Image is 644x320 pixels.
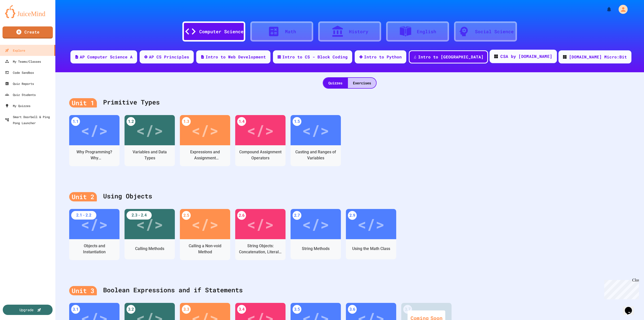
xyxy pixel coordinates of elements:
[73,243,116,255] div: Objects and Instantiation
[206,54,266,60] div: Intro to Web Development
[71,305,80,314] div: 3.1
[81,213,108,235] div: </>
[569,54,627,60] div: [DOMAIN_NAME] Micro:Bit
[302,119,329,141] div: </>
[5,114,53,126] div: Smart Doorbell & Ping Pong Launcher
[323,78,347,88] div: Quizzes
[149,54,189,60] div: AP CS Principles
[293,305,301,314] div: 3.5
[597,5,613,14] div: My Notifications
[69,92,630,113] div: Primitive Types
[191,213,219,235] div: </>
[563,55,567,59] img: CODE_logo_RGB.png
[247,119,274,141] div: </>
[73,149,116,161] div: Why Programming? Why [GEOGRAPHIC_DATA]?
[237,211,246,220] div: 2.6
[293,211,301,220] div: 2.7
[182,117,191,126] div: 1.3
[5,81,34,87] div: Quiz Reports
[5,5,50,18] img: logo-orange.svg
[71,211,96,220] div: 2.1 - 2.2
[239,149,282,161] div: Compound Assignment Operators
[282,54,348,60] div: Intro to CS - Block Coding
[2,2,35,32] div: Chat with us now!Close
[5,69,34,76] div: Code Sandbox
[494,55,498,58] img: CODE_logo_RGB.png
[127,117,135,126] div: 1.2
[417,28,436,35] div: English
[602,278,639,299] iframe: chat widget
[191,119,219,141] div: </>
[302,213,329,235] div: </>
[5,103,30,109] div: My Quizzes
[357,213,385,235] div: </>
[348,78,376,88] div: Exercises
[364,54,402,60] div: Intro to Python
[5,47,25,53] div: Explore
[475,28,514,35] div: Social Science
[285,28,296,35] div: Math
[81,119,108,141] div: </>
[182,305,191,314] div: 3.3
[293,117,301,126] div: 1.5
[247,213,274,235] div: </>
[136,213,163,235] div: </>
[127,305,135,314] div: 3.2
[69,286,97,296] div: Unit 3
[500,53,552,60] div: CSA by [DOMAIN_NAME]
[69,98,97,108] div: Unit 1
[403,305,412,314] div: 3.7
[237,117,246,126] div: 1.4
[302,246,330,252] div: String Methods
[184,243,226,255] div: Calling a Non-void Method
[80,54,133,60] div: AP Computer Science A
[5,92,36,98] div: Quiz Students
[348,211,357,220] div: 2.9
[348,305,357,314] div: 3.6
[239,243,282,255] div: String Objects: Concatenation, Literals, and More
[199,28,244,35] div: Computer Science
[135,246,164,252] div: Calling Methods
[69,192,97,202] div: Unit 2
[623,300,639,315] iframe: chat widget
[352,246,390,252] div: Using the Math Class
[136,119,163,141] div: </>
[128,149,171,161] div: Variables and Data Types
[5,58,41,64] div: My Teams/Classes
[182,211,191,220] div: 2.5
[294,149,337,161] div: Casting and Ranges of Variables
[349,28,368,35] div: History
[184,149,226,161] div: Expressions and Assignment Statements
[19,307,33,312] div: Upgrade
[237,305,246,314] div: 3.4
[3,26,53,39] a: Create
[69,186,630,206] div: Using Objects
[418,54,484,60] div: Intro to [GEOGRAPHIC_DATA]
[71,117,80,126] div: 1.1
[69,280,630,300] div: Boolean Expressions and if Statements
[127,211,152,220] div: 2.3 - 2.4
[613,4,629,15] div: My Account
